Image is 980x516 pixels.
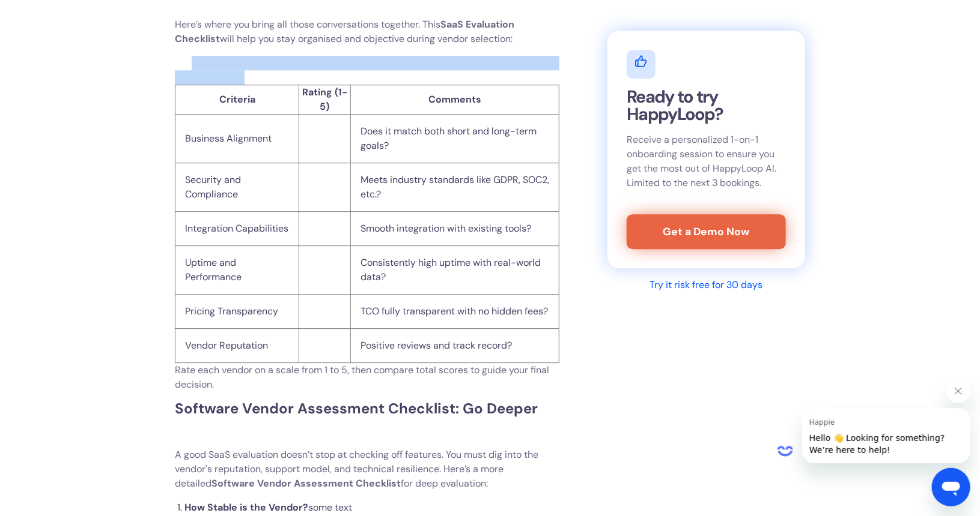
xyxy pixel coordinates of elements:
th: Rating (1-5) [299,85,351,115]
td: Smooth integration with existing tools? [351,212,559,246]
td: Consistently high uptime with real-world data? [351,246,559,295]
p: Receive a personalized 1-on-1 onboarding session to ensure you get the most out of HappyLoop AI. ... [627,133,785,190]
iframe: Close message from Happie [946,379,970,403]
strong: How Stable is the Vendor? [184,501,308,514]
p: A good SaaS evaluation doesn’t stop at checking off features. You must dig into the vendor's repu... [175,448,559,491]
a: Get a Demo Now [627,214,785,249]
td: Positive reviews and track record? [351,329,559,363]
p: Rate each vendor on a scale from 1 to 5, then compare total scores to guide your final decision. [175,363,559,392]
td: Does it match both short and long-term goals? [351,115,559,163]
strong: Software Vendor Assessment Checklist: Go Deeper [175,399,538,418]
p: Here’s where you bring all those conversations together. This will help you stay organised and ob... [175,17,559,46]
strong: Software Vendor Assessment Checklist [212,477,401,490]
td: Security and Compliance [175,163,299,212]
div: Happie says "Hello 👋 Looking for something? We’re here to help!". Open messaging window to contin... [773,379,970,463]
iframe: Button to launch messaging window [932,468,970,506]
td: Uptime and Performance [175,246,299,295]
td: Integration Capabilities [175,212,299,246]
td: Meets industry standards like GDPR, SOC2, etc.? [351,163,559,212]
iframe: no content [773,439,797,463]
td: Pricing Transparency [175,295,299,329]
th: Comments [351,85,559,115]
iframe: Message from Happie [802,408,970,463]
th: Criteria [175,85,299,115]
td: Vendor Reputation [175,329,299,363]
td: Business Alignment [175,115,299,163]
h2: Ready to try HappyLoop? [627,89,785,124]
td: TCO fully transparent with no hidden fees? [351,295,559,329]
div: Try it risk free for 30 days [650,278,763,293]
p: ‍ [175,424,559,438]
